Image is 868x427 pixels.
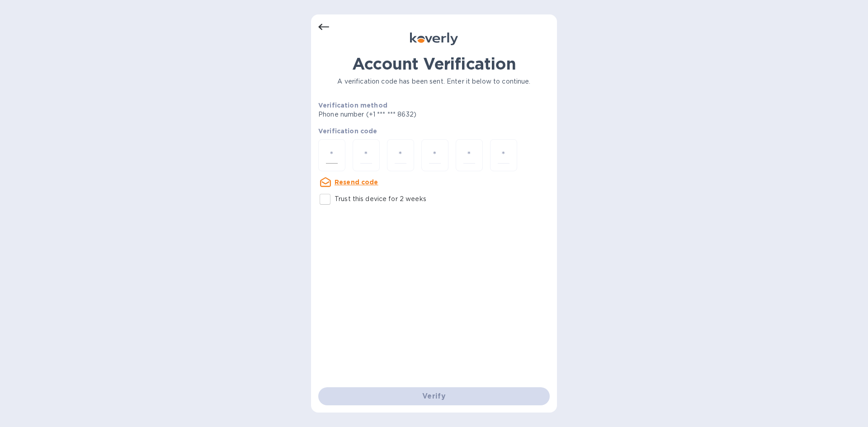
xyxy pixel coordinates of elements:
p: Phone number (+1 *** *** 8632) [318,110,486,119]
b: Verification method [318,102,387,109]
p: Trust this device for 2 weeks [335,194,426,204]
u: Resend code [335,178,378,186]
p: A verification code has been sent. Enter it below to continue. [318,77,550,86]
h1: Account Verification [318,54,550,73]
p: Verification code [318,127,550,136]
